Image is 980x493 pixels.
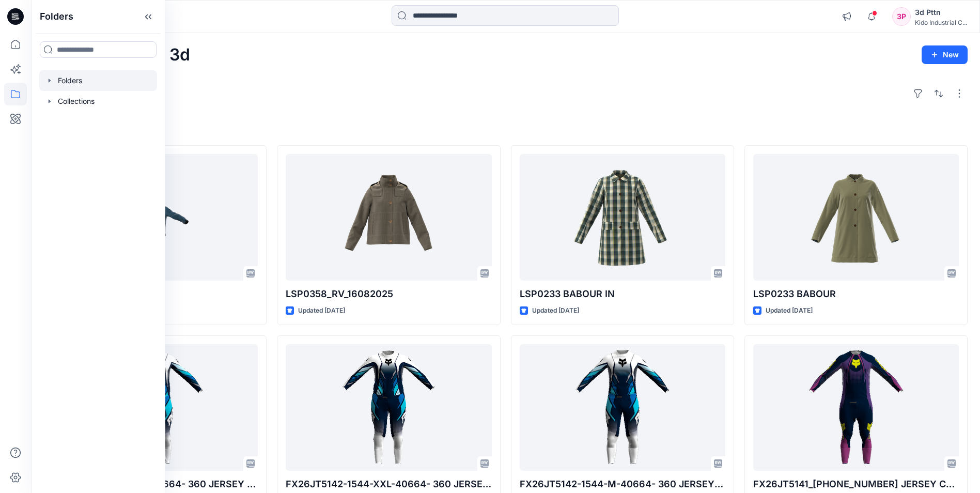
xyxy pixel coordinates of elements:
[520,477,725,491] p: FX26JT5142-1544-M-40664- 360 JERSEY CORE GRAPHIC
[753,287,959,301] p: LSP0233 BABOUR
[43,122,968,135] h4: Styles
[753,154,959,281] a: LSP0233 BABOUR
[753,477,959,491] p: FX26JT5141_[PHONE_NUMBER] JERSEY COMMERCIAL-GRAPHIC
[753,344,959,471] a: FX26JT5141_5143-40662-360 JERSEY COMMERCIAL-GRAPHIC
[915,19,967,26] div: Kido Industrial C...
[286,344,491,471] a: FX26JT5142-1544-XXL-40664- 360 JERSEY CORE GRAPHIC
[520,344,725,471] a: FX26JT5142-1544-M-40664- 360 JERSEY CORE GRAPHIC
[915,6,967,19] div: 3d Pttn
[298,305,345,316] p: Updated [DATE]
[520,287,725,301] p: LSP0233 BABOUR IN
[892,7,911,26] div: 3P
[286,287,491,301] p: LSP0358_RV_16082025
[532,305,579,316] p: Updated [DATE]
[922,45,968,64] button: New
[766,305,813,316] p: Updated [DATE]
[286,154,491,281] a: LSP0358_RV_16082025
[286,477,491,491] p: FX26JT5142-1544-XXL-40664- 360 JERSEY CORE GRAPHIC
[520,154,725,281] a: LSP0233 BABOUR IN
